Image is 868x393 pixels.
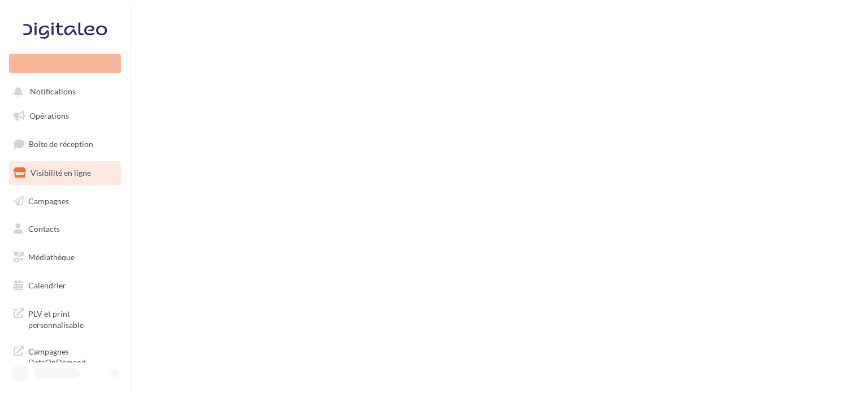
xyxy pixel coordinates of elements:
[29,111,69,120] span: Opérations
[28,280,66,290] span: Calendrier
[28,196,69,205] span: Campagnes
[7,104,123,128] a: Opérations
[7,339,123,373] a: Campagnes DataOnDemand
[7,161,123,185] a: Visibilité en ligne
[30,87,76,97] span: Notifications
[28,224,60,234] span: Contacts
[29,139,93,149] span: Boîte de réception
[7,189,123,213] a: Campagnes
[28,306,116,330] span: PLV et print personnalisable
[7,132,123,156] a: Boîte de réception
[7,245,123,269] a: Médiathèque
[31,168,91,178] span: Visibilité en ligne
[9,54,121,73] div: Nouvelle campagne
[28,344,116,368] span: Campagnes DataOnDemand
[7,217,123,241] a: Contacts
[7,274,123,297] a: Calendrier
[28,252,75,262] span: Médiathèque
[7,301,123,335] a: PLV et print personnalisable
